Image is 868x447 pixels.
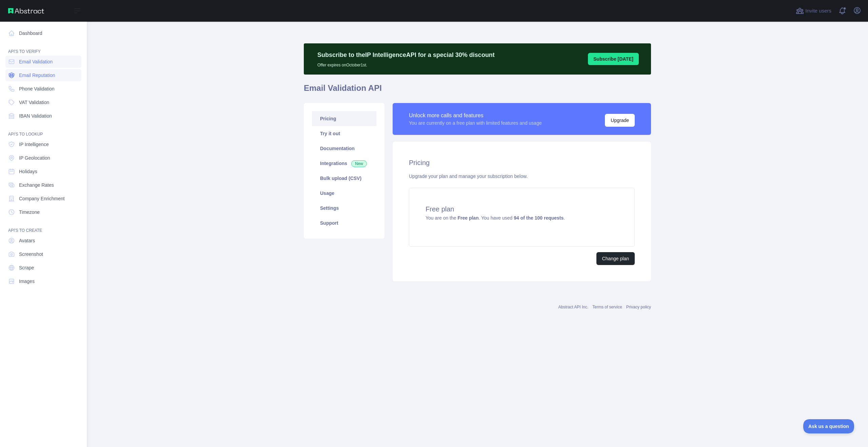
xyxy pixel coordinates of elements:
[5,56,81,68] a: Email Validation
[5,275,81,287] a: Images
[5,179,81,191] a: Exchange Rates
[19,251,43,258] span: Screenshot
[588,53,639,65] button: Subscribe [DATE]
[605,114,635,127] button: Upgrade
[5,165,81,178] a: Holidays
[19,155,50,161] span: IP Geolocation
[19,237,35,244] span: Avatars
[312,126,376,141] a: Try it out
[409,173,635,180] div: Upgrade your plan and manage your subscription below.
[317,60,495,68] p: Offer expires on October 1st.
[409,111,542,120] div: Unlock more calls and features
[19,113,52,119] span: IBAN Validation
[317,50,495,60] p: Subscribe to the IP Intelligence API for a special 30 % discount
[19,195,65,202] span: Company Enrichment
[19,99,49,106] span: VAT Validation
[19,168,37,175] span: Holidays
[312,171,376,186] a: Bulk upload (CSV)
[592,305,622,309] a: Terms of service
[409,158,635,167] h2: Pricing
[312,216,376,230] a: Support
[5,41,81,54] div: API'S TO VERIFY
[5,192,81,205] a: Company Enrichment
[5,138,81,150] a: IP Intelligence
[312,186,376,201] a: Usage
[19,58,53,65] span: Email Validation
[19,182,54,188] span: Exchange Rates
[312,141,376,156] a: Documentation
[19,72,55,79] span: Email Reputation
[5,96,81,108] a: VAT Validation
[514,215,564,221] strong: 94 of the 100 requests
[596,252,635,265] button: Change plan
[426,215,565,221] span: You are on the . You have used .
[5,262,81,274] a: Scrape
[19,209,40,216] span: Timezone
[626,305,651,309] a: Privacy policy
[426,204,618,214] h4: Free plan
[5,235,81,247] a: Avatars
[5,220,81,233] div: API'S TO CREATE
[312,156,376,171] a: Integrations New
[19,85,55,92] span: Phone Validation
[19,278,35,285] span: Images
[5,123,81,137] div: API'S TO LOOKUP
[312,201,376,216] a: Settings
[5,69,81,81] a: Email Reputation
[312,111,376,126] a: Pricing
[457,215,478,221] strong: Free plan
[8,8,44,14] img: Abstract API
[5,27,81,39] a: Dashboard
[5,83,81,95] a: Phone Validation
[5,248,81,260] a: Screenshot
[5,206,81,218] a: Timezone
[805,7,831,15] span: Invite users
[5,110,81,122] a: IBAN Validation
[19,141,49,148] span: IP Intelligence
[803,419,854,433] iframe: Toggle Customer Support
[351,160,367,167] span: New
[304,83,651,99] h1: Email Validation API
[5,152,81,164] a: IP Geolocation
[794,5,833,16] button: Invite users
[558,305,589,309] a: Abstract API Inc.
[19,264,34,271] span: Scrape
[409,120,542,126] div: You are currently on a free plan with limited features and usage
